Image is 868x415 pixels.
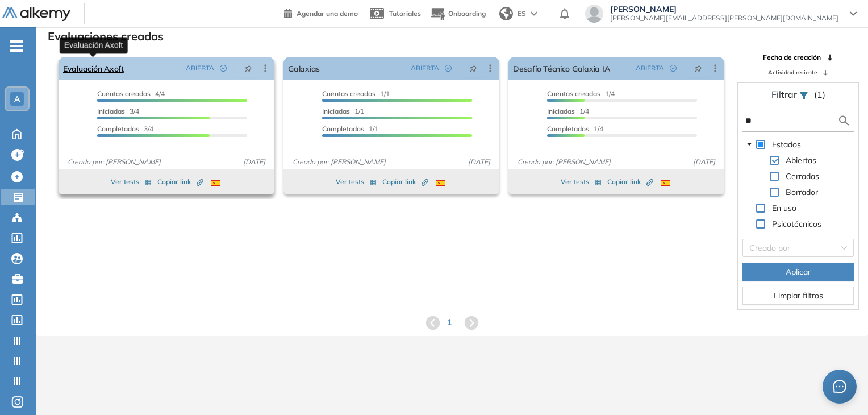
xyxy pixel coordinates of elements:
span: ES [518,9,526,19]
span: [DATE] [464,157,495,167]
span: Copiar link [382,177,428,187]
span: Creado por: [PERSON_NAME] [288,157,390,167]
span: Aplicar [786,265,811,278]
span: Estados [772,139,801,150]
span: ABIERTA [186,63,214,73]
button: pushpin [686,59,711,77]
button: pushpin [236,59,261,77]
button: Ver tests [111,175,152,189]
img: arrow [531,11,537,16]
span: 3/4 [97,125,153,133]
span: Tutoriales [389,9,421,18]
span: Cuentas creadas [97,89,151,98]
span: Cuentas creadas [322,89,375,98]
span: 1/4 [547,107,589,115]
button: pushpin [461,59,486,77]
span: 1/1 [322,125,378,133]
span: check-circle [220,65,227,72]
span: En uso [772,203,796,213]
span: 1/4 [547,89,615,98]
span: Onboarding [448,9,486,18]
button: Copiar link [607,175,653,189]
span: Completados [97,125,139,133]
span: Agendar una demo [297,9,358,18]
i: - [10,45,23,47]
span: (1) [814,88,825,101]
span: Fecha de creación [763,52,821,63]
img: ESP [211,180,220,186]
span: Cerradas [783,169,821,183]
span: pushpin [244,64,252,73]
span: Copiar link [157,177,203,187]
span: 1/1 [322,107,364,115]
span: Psicotécnicos [770,217,824,231]
span: Iniciadas [547,107,575,115]
a: Agendar una demo [284,6,358,19]
span: 4/4 [97,89,165,98]
span: Actividad reciente [768,68,817,77]
span: check-circle [445,65,452,72]
span: Borrador [783,185,820,199]
span: Creado por: [PERSON_NAME] [513,157,615,167]
button: Onboarding [430,2,486,26]
button: Ver tests [336,175,377,189]
img: world [499,7,513,20]
img: search icon [837,114,851,128]
span: Completados [547,125,589,133]
span: Creado por: [PERSON_NAME] [63,157,165,167]
span: Estados [770,138,803,151]
span: ABIERTA [411,63,439,73]
span: Cuentas creadas [547,89,600,98]
span: [PERSON_NAME][EMAIL_ADDRESS][PERSON_NAME][DOMAIN_NAME] [610,14,838,23]
span: Completados [322,125,364,133]
a: Galaxias [288,57,320,80]
span: [DATE] [688,157,720,167]
span: ABIERTA [636,63,664,73]
span: 3/4 [97,107,139,115]
a: Desafío Técnico Galaxia IA [513,57,610,80]
img: Logo [2,7,70,22]
button: Limpiar filtros [742,287,854,305]
span: Filtrar [771,89,799,100]
span: pushpin [694,64,702,73]
span: Abiertas [783,153,819,167]
span: 1/1 [322,89,390,98]
a: Evaluación Axoft [63,57,124,80]
span: Iniciadas [97,107,125,115]
span: Iniciadas [322,107,350,115]
span: message [833,380,846,393]
span: 1/4 [547,125,603,133]
span: En uso [770,201,799,215]
div: Evaluación Axoft [60,37,128,53]
span: caret-down [746,142,752,147]
span: [PERSON_NAME] [610,5,838,14]
button: Ver tests [561,175,602,189]
span: Limpiar filtros [774,289,823,302]
span: 1 [447,317,452,329]
span: check-circle [670,65,677,72]
button: Aplicar [742,263,854,281]
img: ESP [436,180,445,186]
span: Copiar link [607,177,653,187]
span: Borrador [786,187,818,197]
span: A [14,94,20,103]
button: Copiar link [382,175,428,189]
img: ESP [661,180,670,186]
span: Abiertas [786,155,816,165]
span: pushpin [469,64,477,73]
h3: Evaluaciones creadas [48,30,164,43]
span: Psicotécnicos [772,219,821,229]
button: Copiar link [157,175,203,189]
span: Cerradas [786,171,819,181]
span: [DATE] [239,157,270,167]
